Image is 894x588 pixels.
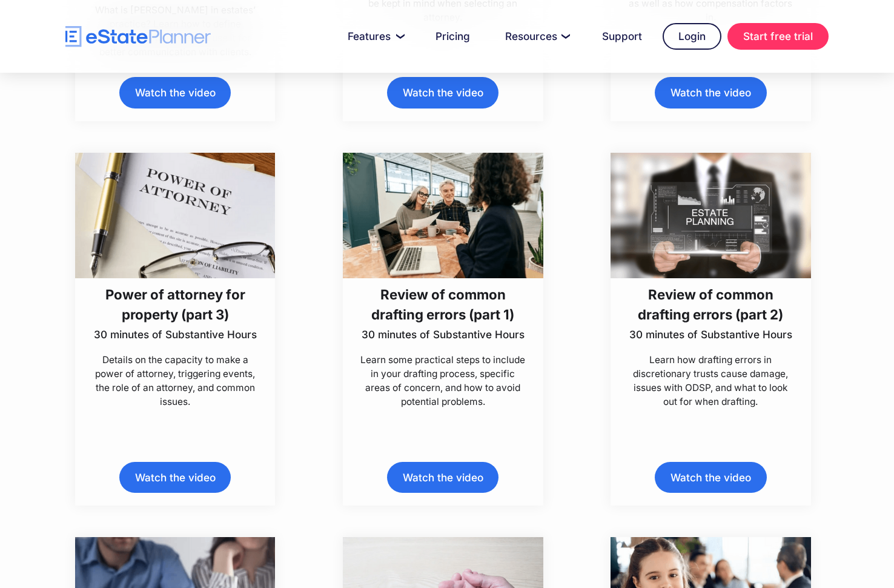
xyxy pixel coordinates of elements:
a: Watch the video [387,462,498,493]
a: Support [588,24,657,48]
a: Review of common drafting errors (part 1)30 minutes of Substantive HoursLearn some practical step... [343,153,543,409]
a: Features [333,24,415,48]
a: Start free trial [727,23,829,50]
h3: Review of common drafting errors (part 1) [359,284,526,325]
a: Login [663,23,721,50]
p: Learn how drafting errors in discretionary trusts cause damage, issues with ODSP, and what to loo... [627,353,795,409]
a: Watch the video [655,77,766,108]
p: 30 minutes of Substantive Hours [359,327,526,342]
a: Resources [491,24,581,48]
a: home [65,26,211,47]
p: Learn some practical steps to include in your drafting process, specific areas of concern, and ho... [359,353,526,409]
a: Power of attorney for property (part 3)30 minutes of Substantive HoursDetails on the capacity to ... [75,153,276,409]
h3: Review of common drafting errors (part 2) [627,284,795,325]
a: Watch the video [387,77,498,108]
a: Review of common drafting errors (part 2)30 minutes of Substantive HoursLearn how drafting errors... [611,153,811,409]
p: 30 minutes of Substantive Hours [627,327,795,342]
a: Watch the video [119,462,231,493]
a: Pricing [421,24,485,48]
p: 30 minutes of Substantive Hours [91,327,259,342]
a: Watch the video [119,77,231,108]
p: Details on the capacity to make a power of attorney, triggering events, the role of an attorney, ... [91,353,259,409]
h3: Power of attorney for property (part 3) [91,284,259,325]
a: Watch the video [655,462,766,493]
